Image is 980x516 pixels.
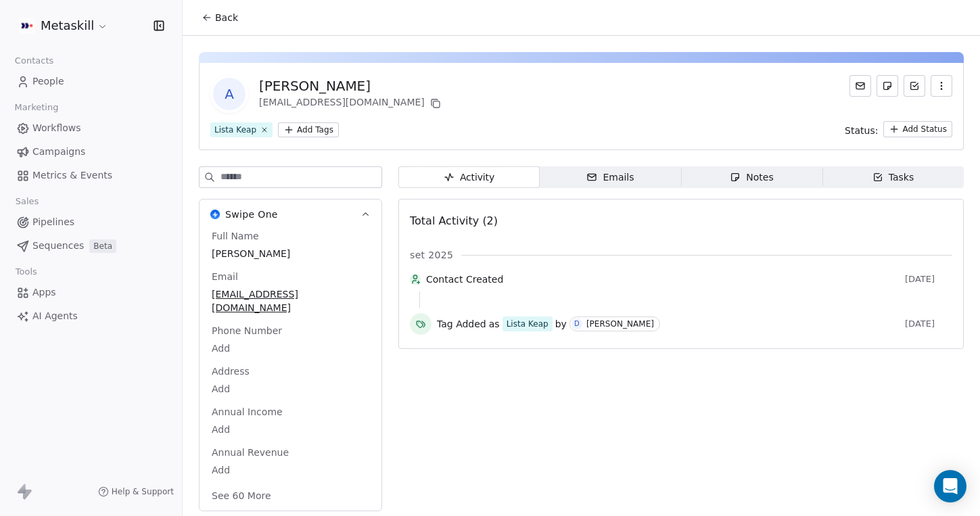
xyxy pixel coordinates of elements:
[872,170,914,185] div: Tasks
[215,11,238,24] span: Back
[212,247,369,260] span: [PERSON_NAME]
[209,405,285,419] span: Annual Income
[212,342,369,355] span: Add
[11,70,171,93] a: People
[212,423,369,436] span: Add
[11,211,171,233] a: Pipelines
[730,170,773,185] div: Notes
[32,239,84,253] span: Sequences
[193,5,246,30] button: Back
[934,470,966,502] div: Open Intercom Messenger
[209,446,291,459] span: Annual Revenue
[200,229,381,511] div: Swipe OneSwipe One
[32,121,81,135] span: Workflows
[32,168,112,183] span: Metrics & Events
[32,145,85,159] span: Campaigns
[9,191,45,212] span: Sales
[209,324,285,337] span: Phone Number
[11,281,171,304] a: Apps
[32,74,64,89] span: People
[16,14,111,37] button: Metaskill
[489,317,500,331] span: as
[11,164,171,187] a: Metrics & Events
[410,214,498,227] span: Total Activity (2)
[11,117,171,139] a: Workflows
[212,463,369,477] span: Add
[259,76,444,95] div: [PERSON_NAME]
[213,78,246,110] span: A
[89,239,116,253] span: Beta
[112,486,174,497] span: Help & Support
[41,17,94,34] span: Metaskill
[204,484,279,508] button: See 60 More
[210,210,220,219] img: Swipe One
[883,121,952,137] button: Add Status
[214,124,256,136] div: Lista Keap
[437,317,486,331] span: Tag Added
[426,273,900,286] span: Contact Created
[212,287,369,314] span: [EMAIL_ADDRESS][DOMAIN_NAME]
[905,319,952,329] span: [DATE]
[11,305,171,327] a: AI Agents
[259,95,444,112] div: [EMAIL_ADDRESS][DOMAIN_NAME]
[586,319,654,329] div: [PERSON_NAME]
[574,319,580,329] div: D
[225,208,278,221] span: Swipe One
[410,248,453,262] span: set 2025
[200,200,381,229] button: Swipe OneSwipe One
[212,382,369,396] span: Add
[19,18,35,34] img: AVATAR%20METASKILL%20-%20Colori%20Positivo.png
[98,486,174,497] a: Help & Support
[32,285,56,300] span: Apps
[11,141,171,163] a: Campaigns
[32,309,78,323] span: AI Agents
[209,270,241,283] span: Email
[9,97,64,118] span: Marketing
[278,122,339,137] button: Add Tags
[905,274,952,285] span: [DATE]
[209,365,252,378] span: Address
[9,51,60,71] span: Contacts
[845,124,878,137] span: Status:
[209,229,262,243] span: Full Name
[507,318,549,330] div: Lista Keap
[32,215,74,229] span: Pipelines
[586,170,634,185] div: Emails
[555,317,567,331] span: by
[11,235,171,257] a: SequencesBeta
[9,262,43,282] span: Tools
